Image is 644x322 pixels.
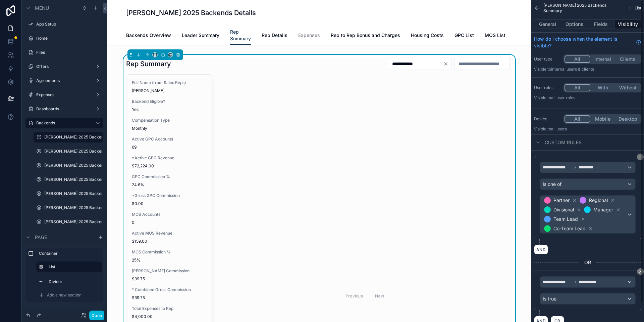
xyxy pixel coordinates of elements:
[126,59,171,69] h1: Rep Summary
[543,3,625,13] span: [PERSON_NAME] 2025 Backends Summary
[132,136,206,142] span: Active GPC Accounts
[551,126,567,131] span: all users
[132,193,206,198] span: *Gross GPC Commission
[89,311,104,320] button: Done
[553,197,570,204] span: Partner
[132,80,206,85] span: Full Name (from Sales Reps)
[543,295,556,302] span: Is true
[132,155,206,161] span: *Active GPC Revenue
[132,163,206,169] span: $72,224.00
[44,219,102,225] label: [PERSON_NAME] 2025 Backends
[36,92,90,97] a: Expenses
[132,239,206,244] span: $159.00
[534,126,641,132] p: Visible to
[44,163,102,168] label: [PERSON_NAME] 2025 Backends
[132,220,206,225] span: 0
[331,32,400,39] span: Rep to Rep Bonus and Charges
[132,287,206,292] span: * Combined Gross Commission
[132,306,206,311] span: Total Expenses to Rep
[132,295,206,300] span: $39.75
[44,149,102,154] label: [PERSON_NAME] 2025 Backends
[44,134,102,140] label: [PERSON_NAME] 2025 Backends Summary
[132,145,206,150] span: 69
[36,78,90,83] label: Agreements
[534,116,561,122] label: Device
[44,205,102,210] label: [PERSON_NAME] 2025 Backends
[39,251,98,256] label: Container
[132,126,206,131] span: Monthly
[590,55,615,63] button: Internal
[262,32,287,39] span: Rep Details
[132,182,206,188] span: 24.6%
[534,36,641,49] a: How do I choose when the element is visible?
[36,106,90,112] label: Dashboards
[44,177,102,182] label: [PERSON_NAME] 2025 Backends
[132,88,206,93] span: [PERSON_NAME]
[540,178,636,190] button: Is one of
[126,32,171,39] span: Backends Overview
[132,249,206,255] span: MOS Commission %
[47,292,82,298] span: Add a new section
[126,29,171,43] a: Backends Overview
[485,29,505,43] a: MOS List
[545,139,582,146] span: Custom rules
[551,67,594,72] span: Internal users & clients
[230,29,251,42] span: Rep Summary
[540,293,636,305] button: Is true
[561,19,588,29] button: Options
[132,174,206,179] span: GPC Commission %
[411,32,444,39] span: Housing Costs
[534,245,548,254] button: AND
[553,225,586,232] span: Co-Team Lead
[565,84,590,91] button: All
[635,5,641,11] span: List
[589,197,608,204] span: Regional
[35,5,49,11] span: Menu
[551,95,575,100] span: All user roles
[132,314,206,319] span: $4,000.00
[35,234,47,241] span: Page
[615,115,640,123] button: Desktop
[553,206,574,213] span: Divisional
[36,36,99,41] a: Home
[593,206,613,213] span: Manager
[36,120,90,126] label: Backends
[298,32,320,39] span: Expenses
[36,22,99,27] label: App Setup
[44,191,102,196] label: [PERSON_NAME] 2025 Backends
[534,95,641,100] p: Visible to
[36,64,90,69] label: Offers
[590,115,615,123] button: Mobile
[21,245,107,309] div: scrollable content
[126,8,256,17] h1: [PERSON_NAME] 2025 Backends Details
[534,19,561,29] button: General
[132,257,206,263] span: 25%
[615,84,640,91] button: Without
[584,259,591,266] span: OR
[553,216,578,223] span: Team Lead
[454,29,474,43] a: GPC List
[36,50,99,55] label: Files
[590,84,615,91] button: With
[411,29,444,43] a: Housing Costs
[49,264,97,270] label: List
[454,32,474,39] span: GPC List
[543,181,561,188] span: Is one of
[565,115,590,123] button: All
[132,99,206,104] span: Backend Eligible?
[132,268,206,274] span: [PERSON_NAME] Commission
[132,231,206,236] span: Active MOS Revenue
[565,55,590,63] button: All
[182,29,219,43] a: Leader Summary
[331,29,400,43] a: Rep to Rep Bonus and Charges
